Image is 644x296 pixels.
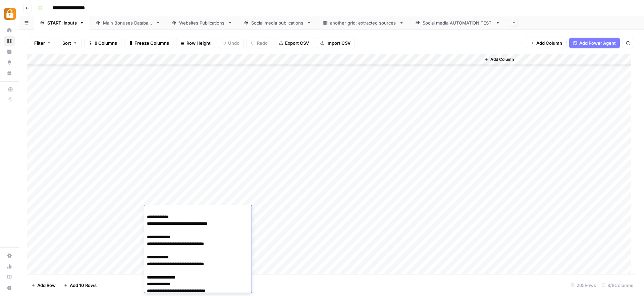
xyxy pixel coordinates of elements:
div: 205 Rows [568,280,599,291]
a: Social media AUTOMATION TEST [410,16,506,30]
a: Browse [4,36,15,46]
div: Main Bonuses Database [103,19,153,26]
a: Main Bonuses Database [90,16,166,30]
button: Import CSV [316,38,355,48]
a: Websites Publications [166,16,238,30]
a: Opportunities [4,57,15,68]
div: START: inputs [47,19,77,26]
a: Usage [4,261,15,272]
img: Adzz Logo [4,8,16,20]
span: Add Column [536,40,562,46]
span: Add Row [37,282,56,289]
button: Add Column [526,38,567,48]
a: Home [4,25,15,36]
a: START: inputs [34,16,90,30]
div: 8/8 Columns [599,280,636,291]
button: Redo [247,38,272,48]
span: Row Height [186,40,211,46]
span: Redo [257,40,268,46]
span: Undo [228,40,239,46]
button: Export CSV [275,38,313,48]
a: another grid: extracted sources [317,16,410,30]
div: Websites Publications [179,19,225,26]
button: Freeze Columns [124,38,173,48]
div: Social media publications [251,19,304,26]
button: Filter [30,38,55,48]
span: Sort [62,40,71,46]
span: 8 Columns [95,40,117,46]
button: Help + Support [4,283,15,293]
div: another grid: extracted sources [330,19,396,26]
button: Row Height [176,38,215,48]
span: Add Power Agent [579,40,616,46]
a: Insights [4,46,15,57]
button: Sort [58,38,82,48]
button: Add Column [482,55,517,64]
button: Add Power Agent [569,38,620,48]
span: Add Column [490,56,514,62]
span: Export CSV [285,40,309,46]
a: Learning Hub [4,272,15,283]
a: Social media publications [238,16,317,30]
span: Filter [34,40,45,46]
a: Settings [4,250,15,261]
div: Social media AUTOMATION TEST [423,19,493,26]
span: Add 10 Rows [70,282,97,289]
button: 8 Columns [84,38,121,48]
span: Freeze Columns [135,40,169,46]
a: Your Data [4,68,15,79]
button: Add Row [27,280,60,291]
button: Undo [218,38,244,48]
button: Add 10 Rows [60,280,101,291]
button: Workspace: Adzz [4,5,15,22]
span: Import CSV [326,40,351,46]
